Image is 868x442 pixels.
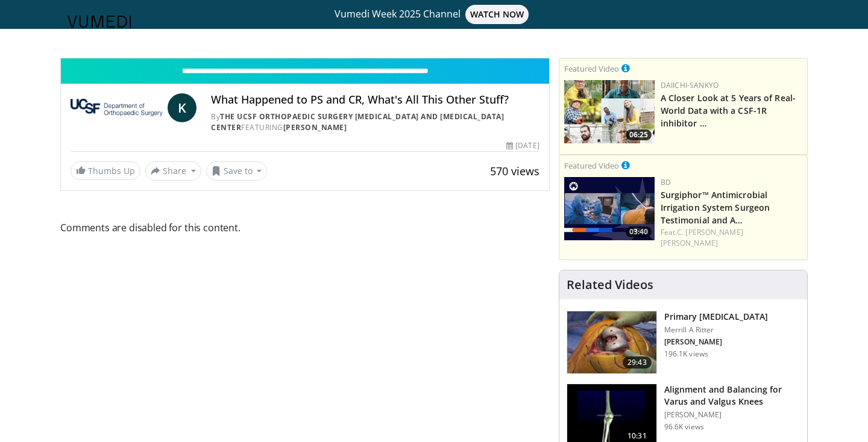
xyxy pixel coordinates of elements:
a: 03:40 [564,177,655,240]
a: 29:43 Primary [MEDICAL_DATA] Merrill A Ritter [PERSON_NAME] 196.1K views [567,311,800,375]
span: Comments are disabled for this content. [60,220,550,235]
h3: Surgiphor™ Antimicrobial Irrigation System Surgeon Testimonial and Application in Total Knee Arth... [661,188,802,226]
img: 70422da6-974a-44ac-bf9d-78c82a89d891.150x105_q85_crop-smart_upscale.jpg [564,177,655,240]
p: [PERSON_NAME] [664,410,800,420]
span: 10:31 [623,430,652,442]
div: Feat. [661,227,802,249]
button: Save to [206,161,268,181]
small: Featured Video [564,160,619,171]
p: 96.6K views [664,422,704,432]
a: This is paid for by BD [621,158,630,172]
img: VuMedi Logo [68,16,131,28]
h3: Primary [MEDICAL_DATA] [664,311,768,323]
p: 196.1K views [664,349,708,359]
span: 570 views [490,164,539,178]
img: The UCSF Orthopaedic Surgery Arthritis and Joint Replacement Center [71,93,163,122]
h4: Related Videos [567,278,653,292]
h3: A Closer Look at 5 Years of Real-World Data with a CSF-1R inhibitor for patients with TGCT [661,91,802,129]
span: 03:40 [626,226,652,237]
a: This is paid for by Daiichi-Sankyo [621,61,630,75]
button: Share [145,161,201,181]
div: [DATE] [506,140,539,151]
div: By FEATURING [211,111,539,133]
small: Featured Video [564,63,619,74]
a: 06:25 [564,80,655,143]
a: Surgiphor™ Antimicrobial Irrigation System Surgeon Testimonial and A… [661,189,770,226]
a: A Closer Look at 5 Years of Real-World Data with a CSF-1R inhibitor … [661,92,796,129]
p: Michael Berend [664,337,768,347]
a: C. [PERSON_NAME] [PERSON_NAME] [661,227,743,248]
span: 29:43 [623,356,652,369]
img: 297061_3.png.150x105_q85_crop-smart_upscale.jpg [567,311,656,374]
a: The UCSF Orthopaedic Surgery [MEDICAL_DATA] and [MEDICAL_DATA] Center [211,111,504,132]
h4: What Happened to PS and CR, What's All This Other Stuff? [211,93,539,107]
a: BD [661,177,671,187]
a: K [168,93,197,122]
a: Thumbs Up [71,161,140,180]
img: 93c22cae-14d1-47f0-9e4a-a244e824b022.png.150x105_q85_crop-smart_upscale.jpg [564,80,655,143]
h3: Alignment and Balancing for Varus and Valgus Knees [664,384,800,408]
a: Daiichi-Sankyo [661,80,719,90]
span: 06:25 [626,129,652,140]
a: [PERSON_NAME] [283,122,347,132]
p: Merrill A Ritter [664,325,768,335]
